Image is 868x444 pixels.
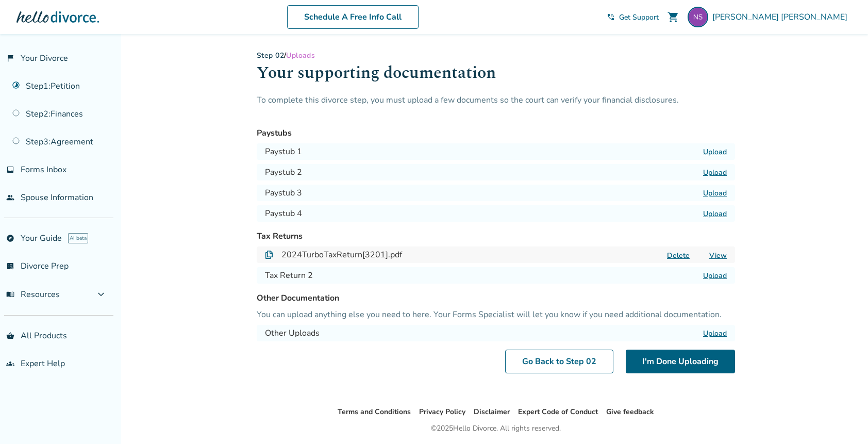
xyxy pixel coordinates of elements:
h4: Paystub 4 [265,207,302,220]
a: Privacy Policy [419,407,465,417]
h3: Tax Returns [257,230,735,242]
h4: Tax Return 2 [265,269,313,282]
h1: Your supporting documentation [257,60,735,94]
button: I'm Done Uploading [626,350,735,373]
span: Uploads [286,51,315,60]
h4: Paystub 3 [265,187,302,199]
iframe: Chat Widget [816,394,868,444]
span: groups [6,359,14,368]
h3: Paystubs [257,127,735,139]
h4: Paystub 1 [265,145,302,158]
label: Upload [703,271,727,281]
span: [PERSON_NAME] [PERSON_NAME] [712,11,852,23]
span: list_alt_check [6,262,14,270]
h4: Paystub 2 [265,166,302,178]
span: Get Support [619,12,659,22]
a: Go Back to Step 02 [505,350,613,373]
div: / [257,51,735,60]
h3: Other Documentation [257,292,735,304]
a: Terms and Conditions [338,407,411,417]
label: Upload [703,328,727,338]
span: Forms Inbox [21,164,66,175]
div: © 2025 Hello Divorce. All rights reserved. [431,422,561,435]
span: Resources [6,289,60,300]
button: Delete [664,250,693,261]
h4: Other Uploads [265,327,320,339]
span: explore [6,234,14,242]
label: Upload [703,147,727,157]
h4: 2024TurboTaxReturn[3201].pdf [281,249,402,261]
span: menu_book [6,290,14,299]
p: To complete this divorce step, you must upload a few documents so the court can verify your finan... [257,94,735,119]
a: phone_in_talkGet Support [607,12,659,22]
li: Disclaimer [474,406,510,418]
span: shopping_basket [6,332,14,340]
img: ngentile@live.com [688,7,708,27]
a: View [709,251,727,260]
span: AI beta [68,233,88,243]
p: You can upload anything else you need to here. Your Forms Specialist will let you know if you nee... [257,308,735,321]
span: inbox [6,166,14,174]
span: people [6,193,14,202]
a: Expert Code of Conduct [518,407,598,417]
label: Upload [703,188,727,198]
a: Schedule A Free Info Call [287,5,419,29]
span: expand_more [95,288,107,301]
label: Upload [703,209,727,219]
label: Upload [703,168,727,177]
img: Document [265,251,273,259]
span: shopping_cart [667,11,679,23]
span: phone_in_talk [607,13,615,21]
li: Give feedback [606,406,654,418]
span: flag_2 [6,54,14,62]
a: Step 02 [257,51,284,60]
